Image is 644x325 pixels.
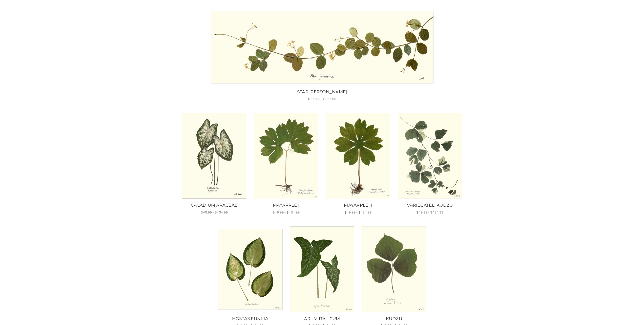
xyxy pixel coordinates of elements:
[361,226,426,312] img: Unframed
[344,210,371,214] span: $49.99 - $434.99
[182,9,463,85] a: STAR JASMINE II, Price range from $103.99 to $364.99
[361,226,426,312] a: KUDZU, Price range from $49.99 to $434.99
[289,316,355,322] a: ARUM ITALICUM, Price range from $49.99 to $434.99
[289,226,355,312] img: Unframed
[289,226,355,312] a: ARUM ITALICUM, Price range from $49.99 to $434.99
[181,202,247,209] a: CALADIUM ARACEAE, Price range from $49.99 to $434.99
[325,113,390,199] img: Unframed
[254,113,319,199] img: Unframed
[397,202,463,209] a: VARIEGATED KUDZU, Price range from $49.99 to $434.99
[218,229,283,310] img: Unframed
[217,316,283,322] a: HOSTAS FUNKIA, Price range from $49.99 to $434.99
[325,202,391,209] a: MAYAPPLE II, Price range from $49.99 to $434.99
[181,89,463,95] a: STAR JASMINE II, Price range from $103.99 to $364.99
[211,11,433,83] img: Unframed
[182,113,247,199] img: Unframed
[254,113,319,199] a: MAYAPPLE I, Price range from $49.99 to $434.99
[397,113,462,199] a: VARIEGATED KUDZU, Price range from $49.99 to $434.99
[182,113,247,199] a: CALADIUM ARACEAE, Price range from $49.99 to $434.99
[397,113,462,199] img: Unframed
[416,210,443,214] span: $49.99 - $434.99
[218,226,283,312] a: HOSTAS FUNKIA, Price range from $49.99 to $434.99
[273,210,300,214] span: $49.99 - $434.99
[325,113,390,199] a: MAYAPPLE II, Price range from $49.99 to $434.99
[361,316,427,322] a: KUDZU, Price range from $49.99 to $434.99
[201,210,228,214] span: $49.99 - $434.99
[308,97,336,101] span: $103.99 - $364.99
[253,202,319,209] a: MAYAPPLE I, Price range from $49.99 to $434.99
